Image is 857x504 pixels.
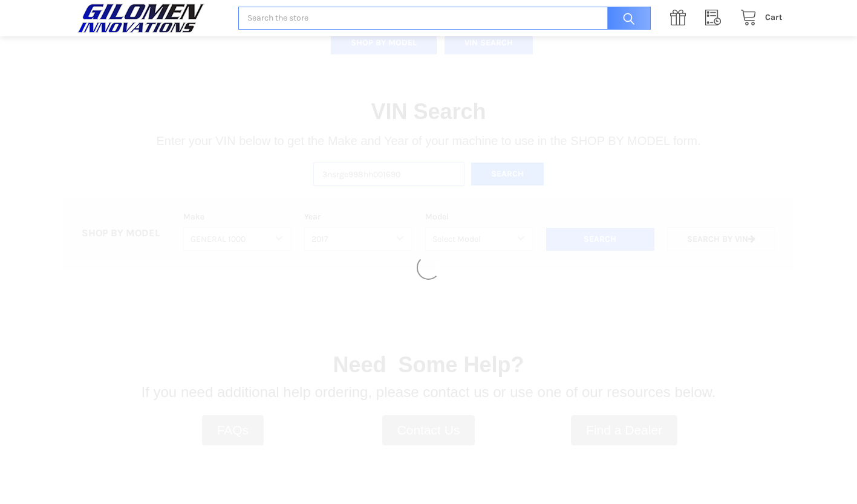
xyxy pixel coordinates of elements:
[74,3,226,33] a: GILOMEN INNOVATIONS
[74,3,207,33] img: GILOMEN INNOVATIONS
[601,7,651,30] input: Search
[734,10,783,25] a: Cart
[765,12,783,22] span: Cart
[238,7,650,30] input: Search the store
